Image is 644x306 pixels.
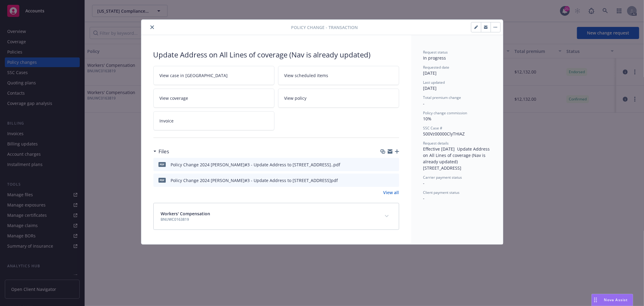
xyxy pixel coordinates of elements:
span: Nova Assist [604,297,628,302]
span: SSC Case # [423,125,443,131]
span: Workers' Compensation [161,210,210,217]
span: - [423,101,425,106]
div: Files [153,148,169,155]
span: 500Vz00000ClyTHIAZ [423,131,465,137]
a: View scheduled items [278,66,399,85]
a: Invoice [153,111,274,130]
span: Policy change commission [423,110,467,116]
button: preview file [391,177,397,184]
div: Policy Change 2024 [PERSON_NAME]#3 - Update Address to [STREET_ADDRESS]..pdf [171,161,341,168]
a: View all [383,189,399,196]
span: BNUWC0163819 [161,217,210,222]
span: pdf [159,162,166,167]
h3: Files [159,148,169,155]
span: In progress [423,55,446,61]
span: 10% [423,116,432,122]
a: View policy [278,89,399,108]
span: Effective [DATE] Update Address on All Lines of coverage (Nav is already updated) [STREET_ADDRESS] [423,146,491,171]
span: Total premium change [423,95,461,100]
span: Policy change - Transaction [291,24,358,31]
span: pdf [159,178,166,182]
span: Client payment status [423,190,460,195]
span: View scheduled items [284,72,328,79]
a: View case in [GEOGRAPHIC_DATA] [153,66,274,85]
button: preview file [391,161,397,168]
span: View case in [GEOGRAPHIC_DATA] [160,72,228,79]
span: [DATE] [423,85,437,91]
span: Requested date [423,65,450,70]
button: download file [382,161,386,168]
div: Update Address on All Lines of coverage (Nav is already updated) [153,50,399,60]
span: [DATE] [423,70,437,76]
span: Invoice [160,118,174,124]
button: close [149,24,156,31]
button: expand content [382,211,392,221]
span: View coverage [160,95,188,101]
a: View coverage [153,89,274,108]
span: - [423,195,425,201]
span: View policy [284,95,307,101]
span: Carrier payment status [423,175,462,180]
button: download file [382,177,386,184]
span: Request status [423,50,448,55]
span: Last updated [423,80,445,85]
div: Policy Change 2024 [PERSON_NAME]#3 - Update Address to [STREET_ADDRESS]pdf [171,177,338,184]
span: - [423,180,425,186]
div: Workers' CompensationBNUWC0163819expand content [154,203,399,229]
div: Drag to move [592,294,599,306]
span: Request details [423,141,449,146]
button: Nova Assist [591,294,633,306]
